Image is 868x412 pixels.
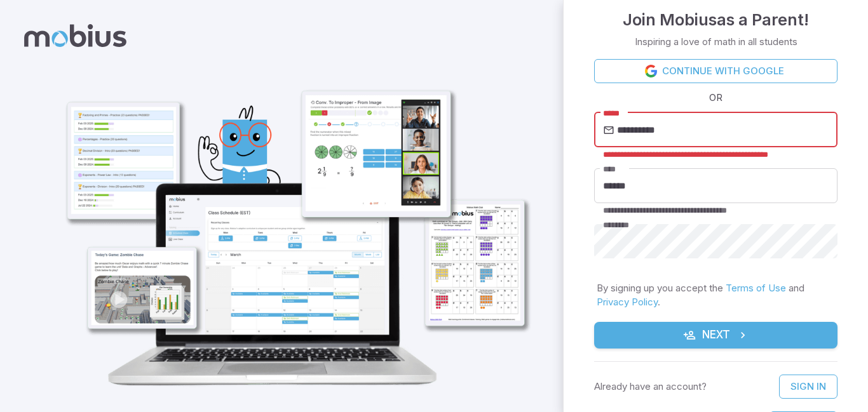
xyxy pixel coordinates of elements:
[42,36,541,401] img: parent_1-illustration
[706,91,726,105] span: OR
[597,281,835,309] p: By signing up you accept the and .
[726,282,786,294] a: Terms of Use
[623,7,809,32] h4: Join Mobius as a Parent !
[594,59,837,83] a: Continue with Google
[594,322,837,349] button: Next
[635,35,797,49] p: Inspiring a love of math in all students
[597,296,658,308] a: Privacy Policy
[779,375,837,399] a: Sign In
[594,380,707,394] p: Already have an account?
